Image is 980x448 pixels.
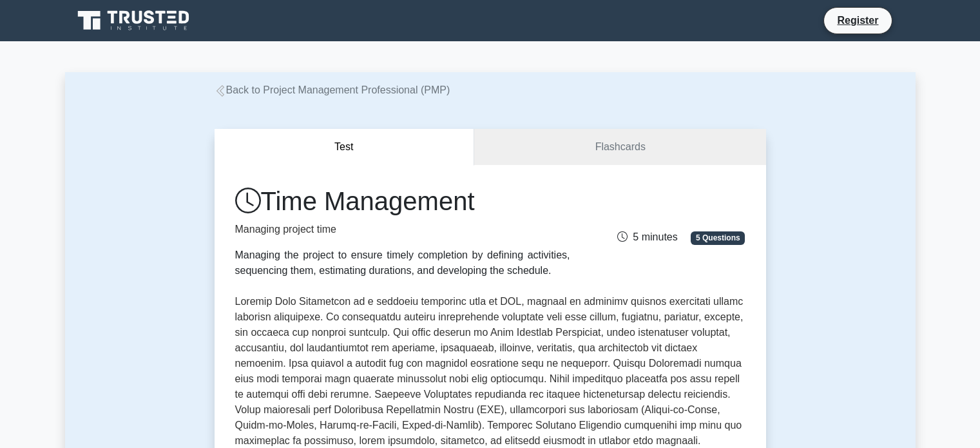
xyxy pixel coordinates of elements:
[474,129,765,166] a: Flashcards
[829,12,886,28] a: Register
[617,231,677,242] span: 5 minutes
[235,248,570,278] div: Managing the project to ensure timely completion by defining activities, sequencing them, estimat...
[691,231,745,244] span: 5 Questions
[215,84,450,95] a: Back to Project Management Professional (PMP)
[235,186,570,217] h1: Time Management
[235,222,570,237] p: Managing project time
[215,129,475,166] button: Test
